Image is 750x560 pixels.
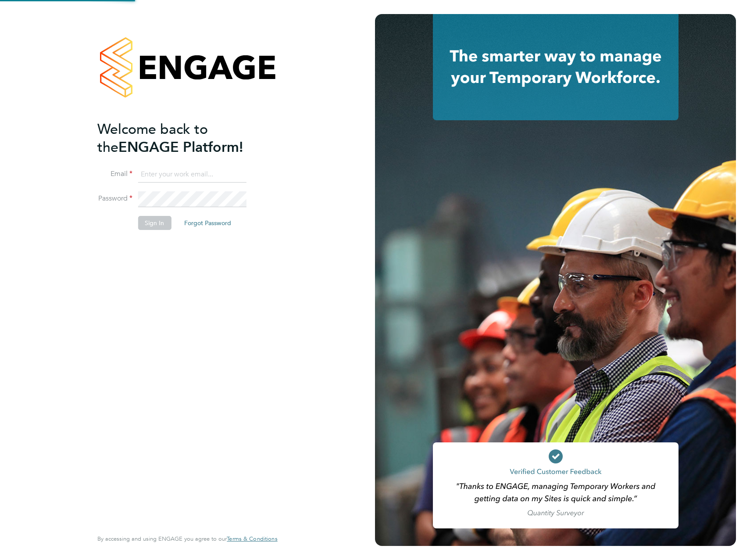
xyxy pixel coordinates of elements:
h2: ENGAGE Platform! [97,120,268,156]
label: Password [97,194,132,203]
label: Email [97,169,132,179]
a: Terms & Conditions [227,535,277,542]
span: Welcome back to the [97,121,208,156]
button: Sign In [138,216,171,230]
span: By accessing and using ENGAGE you agree to our [97,535,277,542]
input: Enter your work email... [138,167,246,183]
button: Forgot Password [177,216,238,230]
